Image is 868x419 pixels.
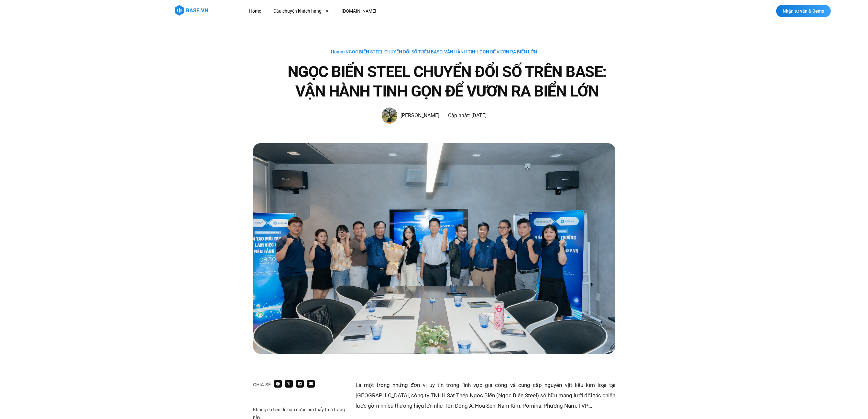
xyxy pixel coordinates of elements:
a: Picture of Đoàn Đức [PERSON_NAME] [382,108,439,124]
a: Câu chuyện khách hàng [269,5,334,17]
time: [DATE] [471,112,487,119]
span: Nhận tư vấn & Demo [783,9,824,13]
span: [PERSON_NAME] [397,111,439,120]
h1: NGỌC BIỂN STEEL CHUYỂN ĐỔI SỐ TRÊN BASE: VẬN HÀNH TINH GỌN ĐỂ VƯƠN RA BIỂN LỚN [279,62,615,101]
a: Home [244,5,266,17]
span: Cập nhật: [448,112,470,119]
img: Picture of Đoàn Đức [382,108,397,124]
nav: Menu [244,5,495,17]
div: Share on facebook [274,380,282,388]
div: Chia sẻ [253,382,271,387]
span: » [331,49,537,54]
div: Share on email [307,380,315,388]
a: Home [331,49,343,54]
p: Là một trong những đơn vị uy tín trong lĩnh vực gia công và cung cấp nguyên vật liệu kim loại tại... [356,380,615,411]
div: Share on x-twitter [285,380,293,388]
a: Nhận tư vấn & Demo [776,5,831,17]
a: [DOMAIN_NAME] [337,5,381,17]
span: NGỌC BIỂN STEEL CHUYỂN ĐỔI SỐ TRÊN BASE: VẬN HÀNH TINH GỌN ĐỂ VƯƠN RA BIỂN LỚN [346,49,537,54]
div: Share on linkedin [296,380,304,388]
